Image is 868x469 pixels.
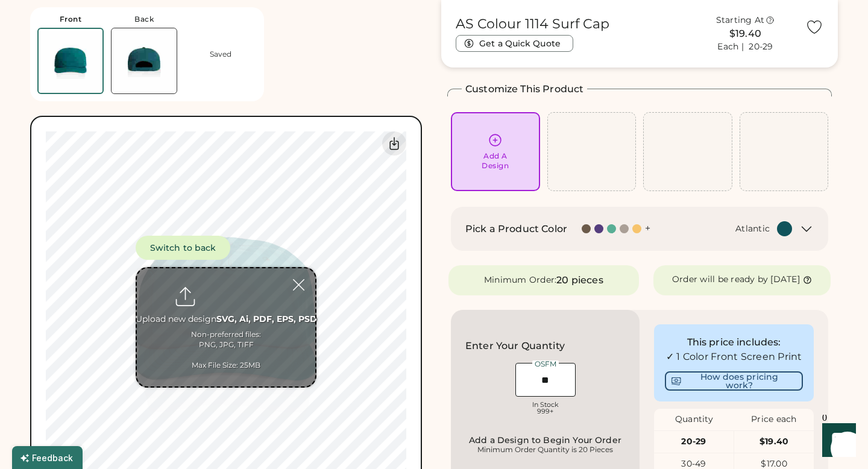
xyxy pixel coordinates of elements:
div: Order will be ready by [672,274,769,286]
div: Add A Design [482,151,509,171]
div: Starting At [716,14,765,27]
div: + [645,222,650,235]
div: Upload new design [136,313,317,326]
button: How does pricing work? [665,371,803,391]
div: Add a Design to Begin Your Order [469,435,621,445]
div: Atlantic [735,223,770,235]
strong: SVG, Ai, PDF, EPS, PSD [216,313,317,324]
iframe: Front Chat [811,415,863,467]
div: Minimum Order: [484,274,557,286]
div: [DATE] [770,274,800,286]
div: OSFM [532,360,559,368]
img: AS Colour 1114 Atlantic Back Thumbnail [112,28,177,93]
h2: Customize This Product [465,82,583,96]
div: Download Front Mockup [382,131,406,156]
button: Switch to back [136,236,230,260]
div: Minimum Order Quantity is 20 Pieces [469,445,621,455]
div: $19.40 [693,27,798,41]
div: 20-29 [654,436,734,448]
div: Front [60,14,82,24]
h2: Pick a Product Color [465,222,567,236]
div: ✓ 1 Color Front Screen Print [665,350,803,364]
button: Get a Quick Quote [456,35,573,52]
div: This price includes: [665,335,803,350]
div: In Stock 999+ [515,401,576,415]
div: Back [134,14,154,24]
img: AS Colour 1114 Atlantic Front Thumbnail [39,29,102,93]
div: Saved [210,49,231,59]
div: Price each [734,414,814,426]
div: Each | 20-29 [717,41,773,53]
div: $19.40 [734,436,814,448]
h2: Enter Your Quantity [465,339,565,353]
div: Quantity [654,414,734,426]
h1: AS Colour 1114 Surf Cap [456,16,609,33]
div: 20 pieces [556,273,603,288]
